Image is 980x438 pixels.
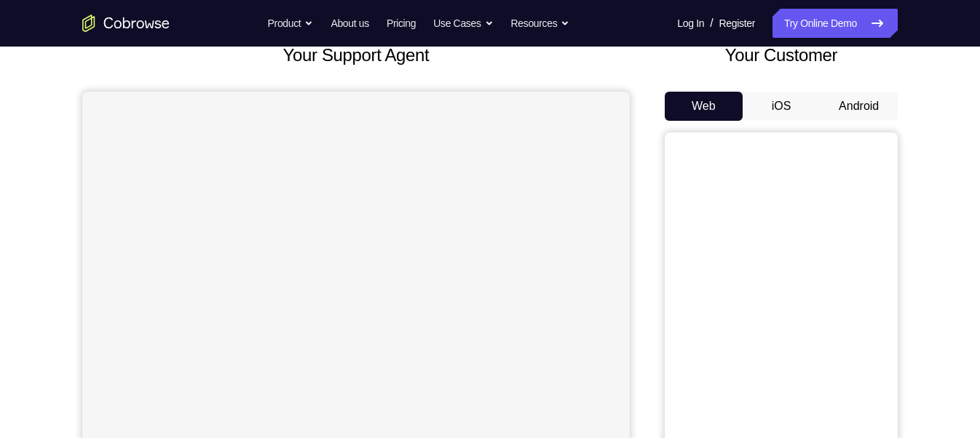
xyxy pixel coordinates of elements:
[710,15,713,32] span: /
[82,42,630,68] h2: Your Support Agent
[387,9,416,38] a: Pricing
[677,9,704,38] a: Log In
[719,9,755,38] a: Register
[820,92,898,121] button: Android
[665,42,898,68] h2: Your Customer
[331,9,368,38] a: About us
[743,92,821,121] button: iOS
[772,9,898,38] a: Try Online Demo
[511,9,570,38] button: Resources
[433,9,493,38] button: Use Cases
[82,15,170,32] a: Go to the home page
[665,92,743,121] button: Web
[268,9,314,38] button: Product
